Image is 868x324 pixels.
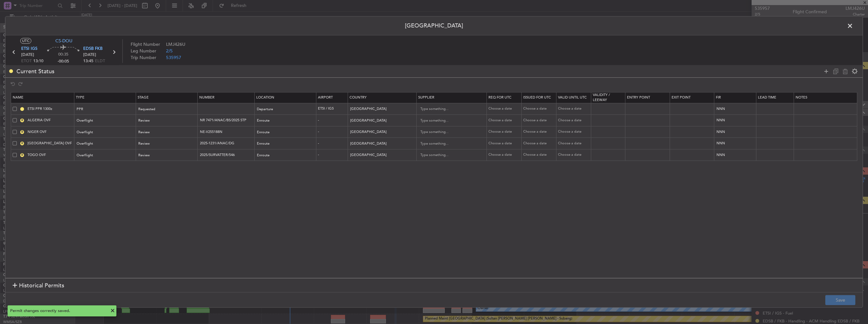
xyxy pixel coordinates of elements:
input: NNN [716,129,756,135]
input: NNN [716,118,756,123]
input: NNN [716,141,756,146]
span: Lead Time [758,95,776,100]
div: Permit changes correctly saved. [10,308,107,314]
input: NNN [716,152,756,158]
span: Notes [796,95,807,100]
header: [GEOGRAPHIC_DATA] [5,16,863,35]
input: NNN [716,106,756,111]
